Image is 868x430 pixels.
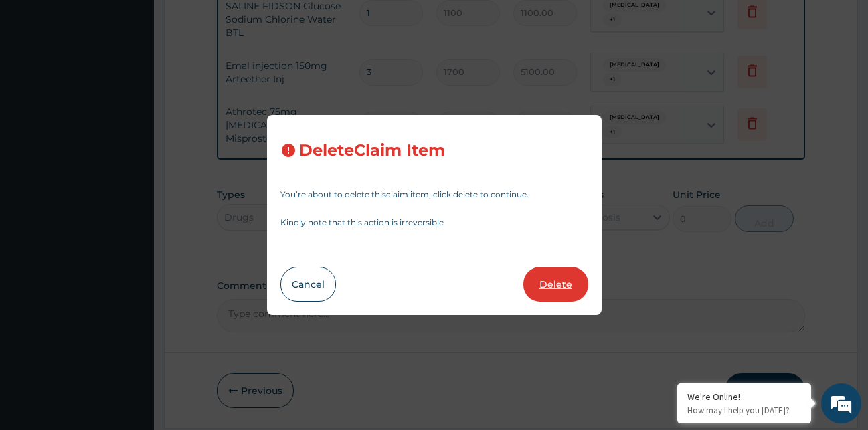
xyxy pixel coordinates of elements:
[523,267,588,302] button: Delete
[280,219,588,227] p: Kindly note that this action is irreversible
[25,67,54,100] img: d_794563401_company_1708531726252_794563401
[687,391,801,403] div: We're Online!
[280,191,588,199] p: You’re about to delete this claim item , click delete to continue.
[7,288,255,334] textarea: Type your message and hit 'Enter'
[299,142,445,160] h3: Delete Claim Item
[280,267,336,302] button: Cancel
[70,75,225,92] div: Chat with us now
[78,130,185,265] span: We're online!
[687,405,801,416] p: How may I help you today?
[220,7,252,39] div: Minimize live chat window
